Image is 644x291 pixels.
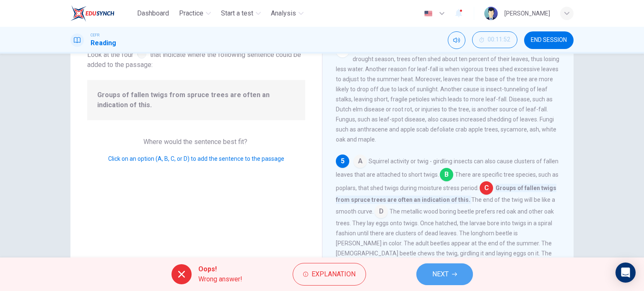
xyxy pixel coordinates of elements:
span: Squirrel activity or twig - girdling insects can also cause clusters of fallen leaves that are at... [336,158,558,178]
span: END SESSION [531,37,567,44]
img: Profile picture [484,7,498,20]
div: Hide [472,31,517,49]
span: Where would the sentence best fit? [143,138,249,146]
span: CEFR [91,32,99,38]
span: Dashboard [137,8,169,18]
span: Click on an option (A, B, C, or D) to add the sentence to the passage [108,155,284,162]
span: Analysis [271,8,296,18]
div: [PERSON_NAME] [504,8,550,18]
span: Practice [179,8,203,18]
button: 00:11:52 [472,31,517,48]
img: EduSynch logo [70,5,114,22]
span: A [353,155,367,168]
div: 5 [336,155,349,168]
button: Explanation [293,263,366,286]
span: C [480,181,493,195]
button: Analysis [267,6,307,21]
button: Start a test [218,6,264,21]
span: Explanation [312,268,356,280]
span: D [374,205,388,218]
button: Dashboard [134,6,172,21]
span: B [440,168,453,181]
img: en [423,10,434,17]
span: NEXT [432,268,449,280]
span: The metallic wood boring beetle prefers red oak and other oak trees. They lay eggs onto twigs. On... [336,208,554,277]
h1: Reading [91,38,116,48]
button: END SESSION [524,31,574,49]
span: Look at the four that indicate where the following sentence could be added to the passage: [87,48,305,70]
button: NEXT [416,263,473,285]
span: 00:11:52 [488,36,510,43]
span: Groups of fallen twigs from spruce trees are often an indication of this. [97,90,295,110]
div: Mute [448,31,465,49]
button: Practice [176,6,214,21]
span: Oops! [198,264,242,274]
span: Wrong answer! [198,274,242,284]
div: Open Intercom Messenger [615,263,636,283]
span: Start a test [221,8,253,18]
a: EduSynch logo [70,5,134,22]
